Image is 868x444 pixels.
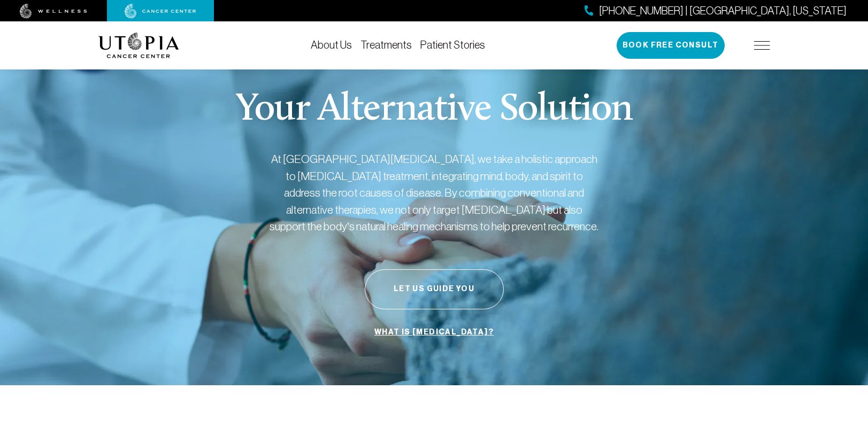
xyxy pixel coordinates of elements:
p: At [GEOGRAPHIC_DATA][MEDICAL_DATA], we take a holistic approach to [MEDICAL_DATA] treatment, inte... [268,151,600,235]
button: Let Us Guide You [365,269,504,309]
p: Your Alternative Solution [235,91,633,129]
img: cancer center [125,4,196,19]
button: Book Free Consult [617,32,725,59]
a: Treatments [360,39,412,51]
span: [PHONE_NUMBER] | [GEOGRAPHIC_DATA], [US_STATE] [599,3,847,19]
img: icon-hamburger [754,41,770,50]
a: About Us [311,39,352,51]
a: What is [MEDICAL_DATA]? [372,322,496,342]
a: [PHONE_NUMBER] | [GEOGRAPHIC_DATA], [US_STATE] [585,3,847,19]
img: wellness [20,4,87,19]
a: Patient Stories [420,39,485,51]
img: logo [98,33,179,58]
